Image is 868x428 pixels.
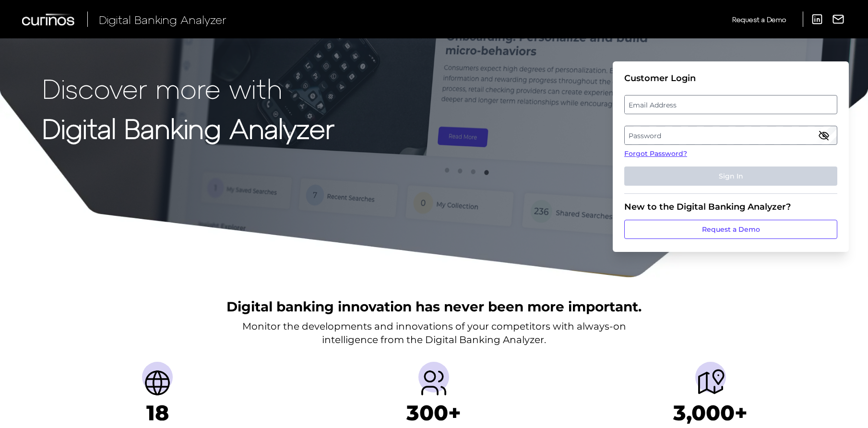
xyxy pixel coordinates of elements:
img: Journeys [695,368,726,398]
p: Discover more with [42,73,334,103]
span: Digital Banking Analyzer [99,12,226,26]
strong: Digital Banking Analyzer [42,112,334,144]
a: Forgot Password? [624,149,837,159]
button: Sign In [624,166,837,186]
label: Password [625,127,836,144]
h1: 18 [146,400,169,426]
a: Request a Demo [624,220,837,239]
h1: 3,000+ [673,400,748,426]
div: New to the Digital Banking Analyzer? [624,202,837,212]
a: Request a Demo [732,12,786,27]
h2: Digital banking innovation has never been more important. [226,297,642,316]
img: Providers [418,368,449,398]
label: Email Address [625,96,836,113]
div: Customer Login [624,73,837,83]
p: Monitor the developments and innovations of your competitors with always-on intelligence from the... [242,320,626,346]
span: Request a Demo [732,15,786,24]
h1: 300+ [406,400,461,426]
img: Countries [142,368,173,398]
img: Curinos [22,13,76,25]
